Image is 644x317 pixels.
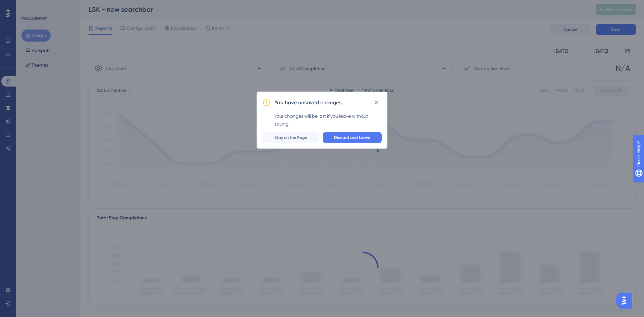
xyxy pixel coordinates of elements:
span: Stay on the Page [274,135,307,140]
div: Your changes will be lost if you leave without saving. [274,112,382,128]
iframe: UserGuiding AI Assistant Launcher [616,290,636,311]
span: Need Help? [16,2,42,10]
h2: You have unsaved changes. [274,99,343,107]
span: Discard and Leave [334,135,370,140]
